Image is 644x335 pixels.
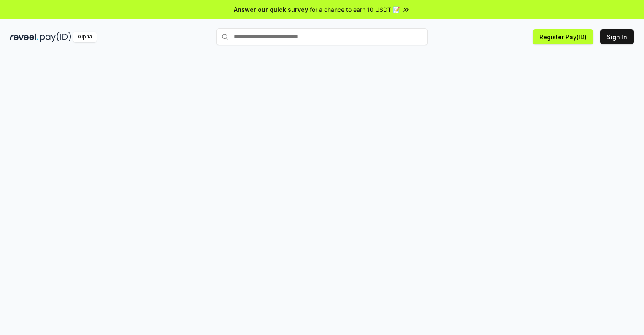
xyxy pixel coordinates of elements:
[310,5,400,14] span: for a chance to earn 10 USDT 📝
[600,29,634,44] button: Sign In
[73,32,97,42] div: Alpha
[234,5,308,14] span: Answer our quick survey
[10,32,38,42] img: reveel_dark
[40,32,71,42] img: pay_id
[533,29,593,44] button: Register Pay(ID)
